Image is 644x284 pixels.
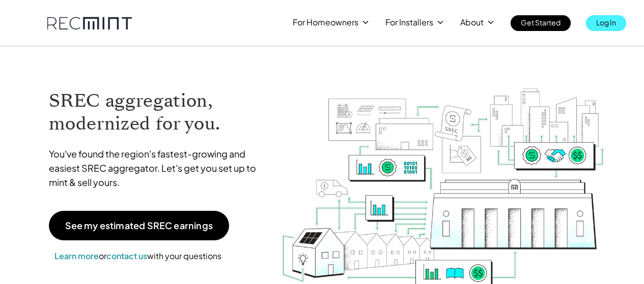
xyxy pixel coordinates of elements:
[49,147,266,190] p: You've found the region's fastest-growing and easiest SREC aggregator. Let's get you set up to mi...
[521,15,561,29] p: Get Started
[49,89,266,135] h1: SREC aggregation, modernized for you.
[293,15,358,29] p: For Homeowners
[460,15,484,29] p: About
[54,250,99,261] a: Learn more
[385,15,433,29] p: For Installers
[586,15,626,31] a: Log In
[65,221,213,230] p: See my estimated SREC earnings
[511,15,571,31] a: Get Started
[596,15,616,29] p: Log In
[49,249,227,263] p: or with your questions
[106,250,147,261] a: contact us
[49,211,229,240] a: See my estimated SREC earnings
